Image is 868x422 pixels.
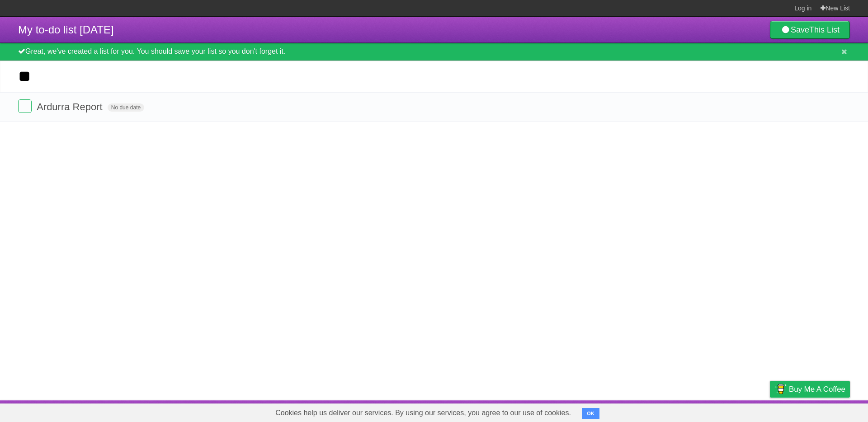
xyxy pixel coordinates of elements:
a: Terms [727,403,747,420]
img: Buy me a coffee [774,381,787,397]
a: SaveThis List [770,21,850,39]
span: Buy me a coffee [789,381,845,397]
span: Ardurra Report [37,101,105,113]
span: My to-do list [DATE] [18,23,114,36]
a: Developers [679,403,716,420]
a: Buy me a coffee [770,381,850,398]
a: Suggest a feature [793,403,850,420]
button: OK [582,408,599,419]
a: About [650,403,669,420]
a: Privacy [758,403,782,420]
span: No due date [108,103,144,112]
label: Done [18,99,32,113]
span: Cookies help us deliver our services. By using our services, you agree to our use of cookies. [266,404,580,422]
b: This List [809,25,840,34]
